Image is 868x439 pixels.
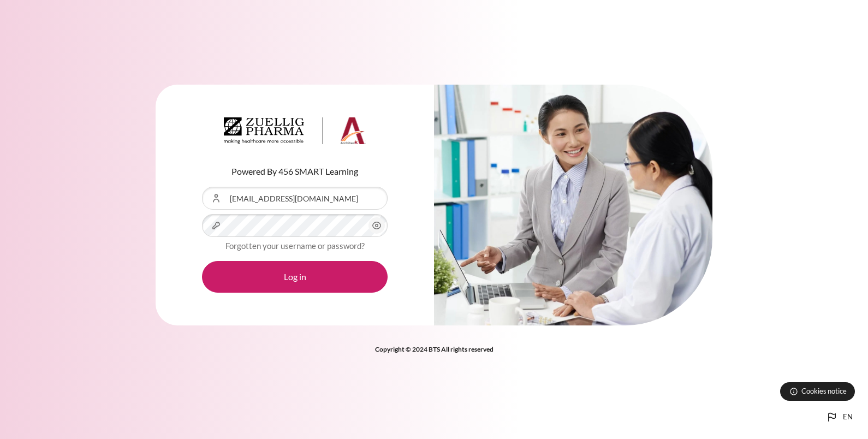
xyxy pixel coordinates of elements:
[821,406,857,428] button: Languages
[202,187,388,210] input: Username or Email Address
[202,261,388,293] button: Log in
[375,345,494,353] strong: Copyright © 2024 BTS All rights reserved
[202,165,388,178] p: Powered By 456 SMART Learning
[225,241,365,251] a: Forgotten your username or password?
[780,382,855,401] button: Cookies notice
[801,386,847,396] span: Cookies notice
[843,412,853,423] span: en
[224,117,366,145] img: Architeck
[224,117,366,149] a: Architeck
